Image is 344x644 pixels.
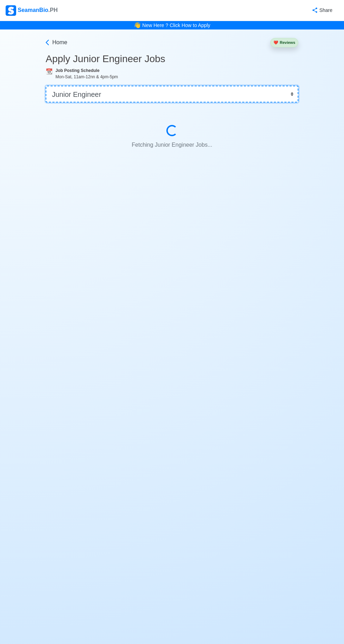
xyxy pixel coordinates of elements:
div: Mon-Sat, 11am-12nn & 4pm-5pm [55,74,298,80]
button: heartReviews [270,38,298,47]
button: Share [305,4,338,17]
span: .PH [48,7,58,13]
h3: Apply Junior Engineer Jobs [46,53,298,65]
span: Home [52,38,67,47]
span: bell [133,20,142,30]
span: heart [273,40,278,45]
a: Home [44,38,67,47]
a: New Here ? Click How to Apply [142,22,210,28]
b: Job Posting Schedule [55,68,99,73]
p: Fetching Junior Engineer Jobs... [62,138,282,152]
span: calendar [46,68,53,74]
img: Logo [6,5,16,16]
div: SeamanBio [6,5,58,16]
